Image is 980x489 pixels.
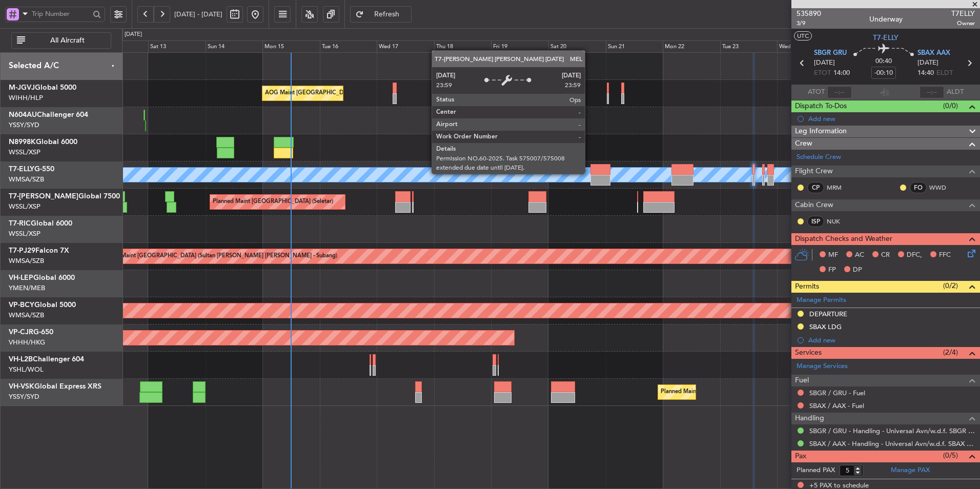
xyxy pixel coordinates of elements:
a: WSSL/XSP [9,202,40,211]
span: Leg Information [795,126,847,137]
span: Crew [795,138,812,150]
span: DP [853,265,862,275]
span: (0/2) [943,280,958,291]
span: DFC, [907,250,922,260]
div: Tue 16 [320,40,377,53]
span: T7-ELLY [9,166,34,173]
span: ETOT [814,68,831,78]
a: VH-VSKGlobal Express XRS [9,383,101,390]
span: VH-VSK [9,383,34,390]
span: CR [881,250,890,260]
a: T7-PJ29Falcon 7X [9,247,69,254]
span: Handling [795,413,824,424]
span: SBGR GRU [814,48,847,58]
a: SBGR / GRU - Fuel [809,389,865,397]
span: [DATE] [917,58,938,68]
span: 00:40 [875,56,892,67]
span: SBAX AAX [917,48,950,58]
div: Add new [808,336,975,344]
div: Mon 22 [663,40,720,53]
a: YSHL/WOL [9,365,44,374]
a: Manage Services [797,361,848,372]
a: WSSL/XSP [9,148,40,157]
div: CP [807,182,824,193]
a: VHHH/HKG [9,338,45,347]
div: Sun 14 [206,40,263,53]
a: T7-ELLYG-550 [9,166,54,173]
span: All Aircraft [27,37,108,44]
span: VH-LEP [9,274,33,281]
div: Wed 17 [377,40,434,53]
label: Planned PAX [797,465,835,476]
a: M-JGVJGlobal 5000 [9,84,76,91]
a: VP-CJRG-650 [9,329,53,336]
span: FP [828,265,836,275]
div: Sat 20 [548,40,606,53]
span: AC [855,250,864,260]
span: Refresh [366,11,408,18]
div: FO [910,182,927,193]
button: Refresh [350,6,412,23]
a: Manage PAX [891,465,930,476]
span: MF [828,250,838,260]
input: --:-- [827,86,852,98]
div: [DATE] [125,30,142,39]
span: 14:40 [917,68,934,78]
div: ISP [807,216,824,227]
span: T7-[PERSON_NAME] [9,193,78,200]
span: T7-RIC [9,220,31,227]
div: Planned Maint [GEOGRAPHIC_DATA] (Seletar) [213,194,333,210]
a: SBAX / AAX - Handling - Universal Avn/w.d.f. SBAX / AAX [809,439,975,448]
span: Cabin Crew [795,199,833,211]
a: Schedule Crew [797,152,841,162]
span: N8998K [9,138,36,146]
span: Dispatch To-Dos [795,100,847,112]
span: ATOT [808,87,825,97]
span: (0/5) [943,450,958,461]
a: SBGR / GRU - Handling - Universal Avn/w.d.f. SBGR / GRU [809,426,975,435]
span: Dispatch Checks and Weather [795,233,892,245]
div: Planned Maint Sydney ([PERSON_NAME] Intl) [661,384,780,400]
div: Wed 24 [777,40,834,53]
div: AOG Maint [GEOGRAPHIC_DATA] (Halim Intl) [265,86,385,101]
a: WWD [929,183,952,192]
span: ALDT [947,87,964,97]
span: Services [795,347,822,359]
span: 535890 [797,8,821,19]
a: WMSA/SZB [9,175,44,184]
span: Pax [795,451,806,462]
span: T7-ELLY [873,32,899,43]
div: SBAX LDG [809,322,842,331]
span: VP-BCY [9,301,34,309]
div: Tue 23 [720,40,778,53]
span: N604AU [9,111,37,118]
button: UTC [794,31,812,40]
a: WIHH/HLP [9,93,43,103]
a: YSSY/SYD [9,392,39,401]
a: VH-L2BChallenger 604 [9,356,84,363]
a: Manage Permits [797,295,846,305]
input: Trip Number [32,6,90,22]
a: T7-[PERSON_NAME]Global 7500 [9,193,120,200]
div: Fri 19 [491,40,548,53]
div: Planned Maint [GEOGRAPHIC_DATA] (Sultan [PERSON_NAME] [PERSON_NAME] - Subang) [98,249,337,264]
span: T7-PJ29 [9,247,35,254]
span: (0/0) [943,100,958,111]
span: T7ELLY [951,8,975,19]
span: FFC [939,250,951,260]
span: Permits [795,281,819,293]
div: Thu 18 [434,40,492,53]
span: (2/4) [943,347,958,358]
div: DEPARTURE [809,310,847,318]
span: 3/9 [797,19,821,28]
a: VH-LEPGlobal 6000 [9,274,75,281]
span: VP-CJR [9,329,33,336]
span: VH-L2B [9,356,33,363]
div: Add new [808,114,975,123]
span: Flight Crew [795,166,833,177]
a: NUK [827,217,850,226]
div: Sat 13 [148,40,206,53]
a: WSSL/XSP [9,229,40,238]
a: N604AUChallenger 604 [9,111,88,118]
span: Owner [951,19,975,28]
